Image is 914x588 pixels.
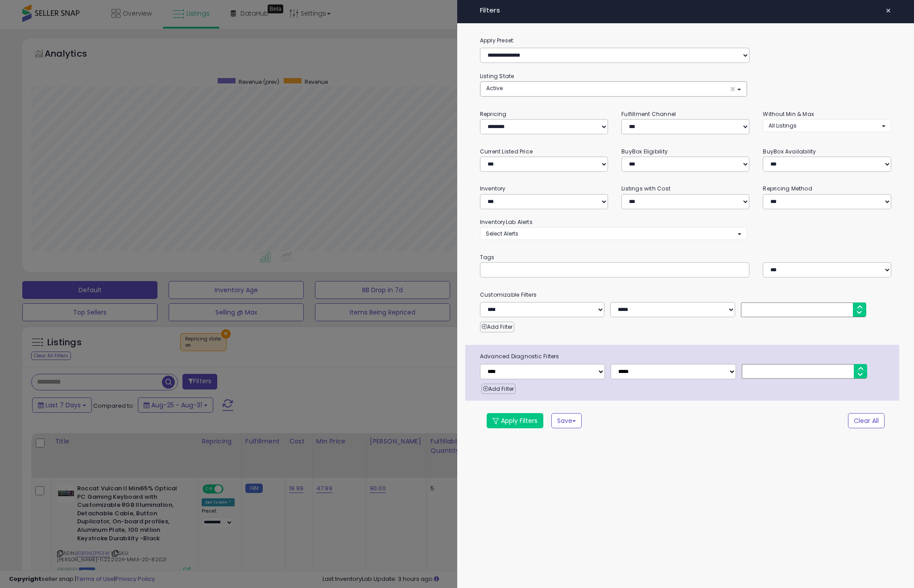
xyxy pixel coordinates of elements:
button: Add Filter [481,384,516,394]
button: Add Filter [480,322,514,332]
small: Without Min & Max [763,110,814,118]
button: Clear All [848,413,885,428]
small: Listings with Cost [621,185,670,192]
button: Apply Filters [487,413,543,428]
small: BuyBox Availability [763,148,816,155]
small: BuyBox Eligibility [621,148,668,155]
span: Active [486,84,503,92]
span: All Listings [769,122,797,129]
small: Repricing Method [763,185,812,192]
button: All Listings [763,119,891,132]
button: Select Alerts [480,227,747,240]
small: Tags [473,253,898,262]
span: Select Alerts [486,230,518,237]
small: Current Listed Price [480,148,533,155]
h4: Filters [480,7,891,14]
small: Repricing [480,110,507,118]
small: Inventory [480,185,506,192]
button: × [882,4,895,17]
label: Apply Preset: [473,36,898,46]
button: Save [551,413,582,428]
small: Listing State [480,72,514,80]
small: Fulfillment Channel [621,110,676,118]
span: × [730,84,736,94]
small: Customizable Filters [473,290,898,300]
button: Active × [480,82,747,96]
span: × [885,4,891,17]
small: InventoryLab Alerts [480,218,533,226]
span: Advanced Diagnostic Filters [473,352,899,361]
